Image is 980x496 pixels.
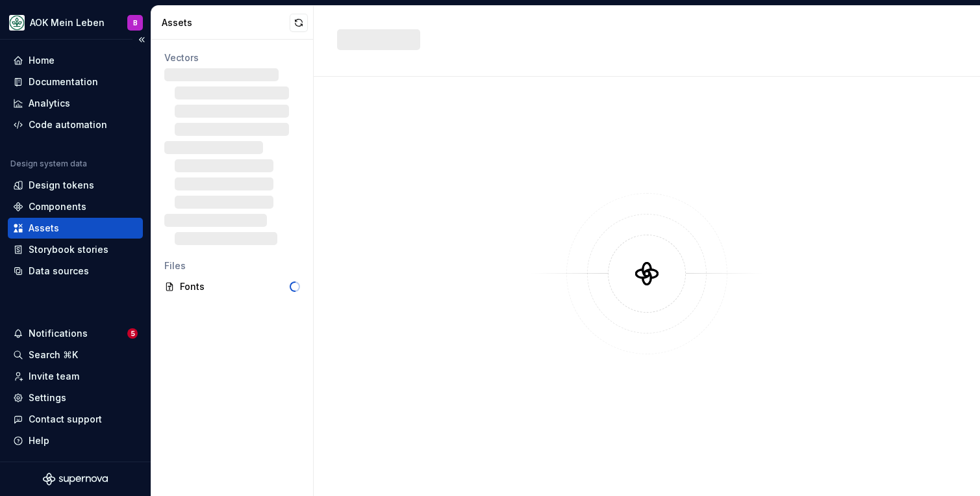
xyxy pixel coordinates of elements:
div: Help [29,434,49,447]
a: Assets [8,218,143,239]
div: B [133,18,138,28]
div: AOK Mein Leben [30,16,105,29]
button: AOK Mein LebenB [3,8,148,36]
div: Analytics [29,97,70,110]
div: Home [29,54,55,67]
div: Assets [29,222,59,235]
button: Help [8,430,143,451]
div: Design system data [10,159,87,169]
a: Fonts [159,276,305,297]
a: Storybook stories [8,239,143,260]
a: Invite team [8,366,143,387]
a: Home [8,50,143,71]
div: Contact support [29,413,102,426]
button: Search ⌘K [8,345,143,365]
div: Invite team [29,370,79,383]
svg: Supernova Logo [43,473,108,486]
a: Documentation [8,72,143,92]
div: Settings [29,391,66,404]
button: Collapse sidebar [132,31,151,49]
img: df5db9ef-aba0-4771-bf51-9763b7497661.png [9,15,25,31]
div: Storybook stories [29,243,108,256]
button: Contact support [8,409,143,430]
div: Documentation [29,75,98,88]
div: Data sources [29,265,89,278]
a: Code automation [8,114,143,135]
div: Fonts [180,280,290,293]
a: Settings [8,387,143,408]
a: Components [8,196,143,217]
div: Notifications [29,327,88,340]
div: Search ⌘K [29,348,78,361]
div: Files [164,259,300,272]
button: Notifications5 [8,323,143,344]
span: 5 [127,328,138,339]
div: Assets [162,16,290,29]
a: Design tokens [8,175,143,196]
a: Data sources [8,261,143,281]
div: Vectors [164,51,300,64]
div: Components [29,200,86,213]
div: Code automation [29,118,107,131]
a: Analytics [8,93,143,114]
div: Design tokens [29,179,94,192]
